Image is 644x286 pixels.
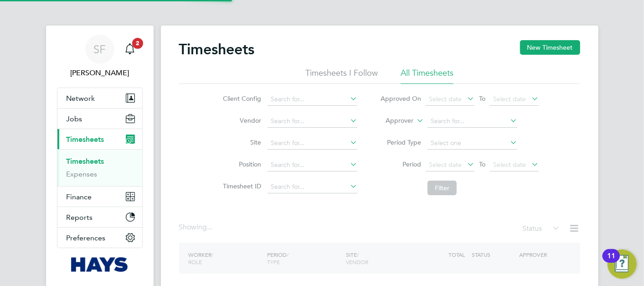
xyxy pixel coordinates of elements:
span: To [476,158,488,170]
span: ... [207,223,213,232]
a: Expenses [67,170,98,178]
h2: Timesheets [179,40,255,58]
label: Period [380,160,421,168]
input: Search for... [428,115,517,128]
div: Showing [179,223,215,232]
li: Timesheets I Follow [305,68,378,84]
img: hays-logo-retina.png [71,257,128,272]
div: Timesheets [57,149,142,186]
input: Search for... [268,137,357,150]
label: Approved On [380,94,421,103]
span: SF [93,43,106,55]
button: Timesheets [57,129,142,149]
label: Position [220,160,261,168]
label: Timesheet ID [220,182,261,190]
input: Search for... [268,93,357,106]
a: Timesheets [67,157,104,166]
span: Finance [67,192,92,201]
span: Reports [67,213,93,222]
span: Jobs [67,114,82,123]
button: Open Resource Center, 11 new notifications [608,250,637,279]
span: Timesheets [67,135,104,144]
label: Period Type [380,138,421,146]
label: Client Config [220,94,261,103]
label: Vendor [220,116,261,125]
input: Select one [428,137,517,150]
a: 2 [121,35,139,64]
span: Preferences [67,234,106,242]
input: Search for... [268,115,357,128]
input: Search for... [268,181,357,193]
li: All Timesheets [401,68,453,84]
button: Filter [428,181,457,195]
div: Status [523,223,562,235]
span: Network [67,94,95,103]
span: Select date [493,95,526,103]
div: 11 [607,256,615,268]
button: New Timesheet [520,40,580,55]
span: Sonny Facey [57,68,143,78]
span: To [476,93,488,104]
button: Network [57,88,142,108]
span: Select date [429,95,462,103]
label: Approver [372,116,413,125]
span: Select date [493,161,526,169]
label: Site [220,138,261,146]
button: Finance [57,187,142,207]
button: Reports [57,207,142,227]
input: Search for... [268,159,357,172]
span: 2 [132,38,143,49]
span: Select date [429,161,462,169]
a: SF[PERSON_NAME] [57,35,143,78]
button: Jobs [57,109,142,129]
a: Go to home page [57,257,143,272]
button: Preferences [57,228,142,248]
